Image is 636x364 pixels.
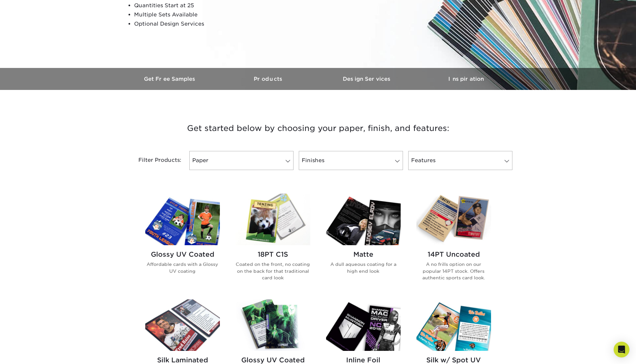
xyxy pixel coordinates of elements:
[145,194,220,245] img: Glossy UV Coated Trading Cards
[236,250,310,258] h2: 18PT C1S
[417,76,515,82] h3: Inspiration
[318,76,417,82] h3: Design Services
[145,194,220,291] a: Glossy UV Coated Trading Cards Glossy UV Coated Affordable cards with a Glossy UV coating
[326,299,401,351] img: Inline Foil Trading Cards
[416,261,491,281] p: A no frills option on our popular 14PT stock. Offers authentic sports card look.
[121,76,220,82] h3: Get Free Samples
[134,19,293,29] li: Optional Design Services
[416,194,491,291] a: 14PT Uncoated Trading Cards 14PT Uncoated A no frills option on our popular 14PT stock. Offers au...
[299,151,403,170] a: Finishes
[236,299,310,351] img: Glossy UV Coated w/ Inline Foil Trading Cards
[416,299,491,351] img: Silk w/ Spot UV Trading Cards
[145,261,220,274] p: Affordable cards with a Glossy UV coating
[121,151,187,170] div: Filter Products:
[134,10,293,19] li: Multiple Sets Available
[326,250,401,258] h2: Matte
[220,76,318,82] h3: Products
[417,68,515,90] a: Inspiration
[121,68,220,90] a: Get Free Samples
[134,1,293,10] li: Quantities Start at 25
[145,250,220,258] h2: Glossy UV Coated
[326,356,401,364] h2: Inline Foil
[416,194,491,245] img: 14PT Uncoated Trading Cards
[326,261,401,274] p: A dull aqueous coating for a high end look
[145,356,220,364] h2: Silk Laminated
[220,68,318,90] a: Products
[326,194,401,291] a: Matte Trading Cards Matte A dull aqueous coating for a high end look
[145,299,220,351] img: Silk Laminated Trading Cards
[189,151,294,170] a: Paper
[236,194,310,291] a: 18PT C1S Trading Cards 18PT C1S Coated on the front, no coating on the back for that traditional ...
[416,356,491,364] h2: Silk w/ Spot UV
[236,194,310,245] img: 18PT C1S Trading Cards
[236,261,310,281] p: Coated on the front, no coating on the back for that traditional card look
[416,250,491,258] h2: 14PT Uncoated
[408,151,512,170] a: Features
[318,68,417,90] a: Design Services
[126,114,510,143] h3: Get started below by choosing your paper, finish, and features:
[614,342,629,357] div: Open Intercom Messenger
[326,194,401,245] img: Matte Trading Cards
